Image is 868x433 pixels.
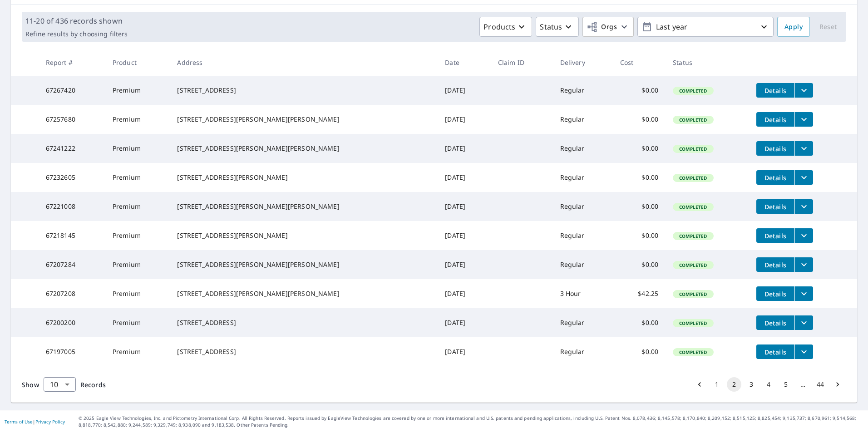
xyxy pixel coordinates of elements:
[756,344,794,359] button: detailsBtn-67197005
[674,146,712,152] span: Completed
[39,337,105,366] td: 67197005
[177,231,430,240] div: [STREET_ADDRESS][PERSON_NAME]
[105,76,170,105] td: Premium
[553,76,613,105] td: Regular
[762,86,789,95] span: Details
[35,418,65,425] a: Privacy Policy
[536,17,579,37] button: Status
[44,377,76,392] div: Show 10 records
[39,250,105,279] td: 67207284
[553,49,613,76] th: Delivery
[796,380,810,389] div: …
[105,163,170,192] td: Premium
[553,192,613,221] td: Regular
[170,49,438,76] th: Address
[39,221,105,250] td: 67218145
[105,221,170,250] td: Premium
[39,134,105,163] td: 67241222
[177,115,430,124] div: [STREET_ADDRESS][PERSON_NAME][PERSON_NAME]
[540,21,562,32] p: Status
[784,21,803,33] span: Apply
[105,337,170,366] td: Premium
[756,286,794,301] button: detailsBtn-67207208
[587,21,617,33] span: Orgs
[666,49,749,76] th: Status
[44,372,76,397] div: 10
[744,377,759,392] button: Go to page 3
[177,260,430,269] div: [STREET_ADDRESS][PERSON_NAME][PERSON_NAME]
[491,49,553,76] th: Claim ID
[794,170,813,185] button: filesDropdownBtn-67232605
[756,257,794,272] button: detailsBtn-67207284
[613,105,666,134] td: $0.00
[553,308,613,337] td: Regular
[674,117,712,123] span: Completed
[553,163,613,192] td: Regular
[779,377,793,392] button: Go to page 5
[794,141,813,156] button: filesDropdownBtn-67241222
[25,30,128,38] p: Refine results by choosing filters
[762,261,789,269] span: Details
[756,315,794,330] button: detailsBtn-67200200
[756,141,794,156] button: detailsBtn-67241222
[39,192,105,221] td: 67221008
[177,289,430,298] div: [STREET_ADDRESS][PERSON_NAME][PERSON_NAME]
[438,49,491,76] th: Date
[762,319,789,327] span: Details
[483,21,515,32] p: Products
[794,228,813,243] button: filesDropdownBtn-67218145
[553,105,613,134] td: Regular
[553,250,613,279] td: Regular
[692,377,707,392] button: Go to previous page
[105,192,170,221] td: Premium
[794,83,813,98] button: filesDropdownBtn-67267420
[674,349,712,355] span: Completed
[710,377,724,392] button: Go to page 1
[39,49,105,76] th: Report #
[438,105,491,134] td: [DATE]
[762,231,789,240] span: Details
[80,380,106,389] span: Records
[25,15,128,26] p: 11-20 of 436 records shown
[177,173,430,182] div: [STREET_ADDRESS][PERSON_NAME]
[479,17,532,37] button: Products
[674,291,712,297] span: Completed
[582,17,634,37] button: Orgs
[105,279,170,308] td: Premium
[762,144,789,153] span: Details
[613,163,666,192] td: $0.00
[762,173,789,182] span: Details
[177,318,430,327] div: [STREET_ADDRESS]
[613,134,666,163] td: $0.00
[691,377,846,392] nav: pagination navigation
[674,233,712,239] span: Completed
[177,347,430,356] div: [STREET_ADDRESS]
[553,279,613,308] td: 3 Hour
[613,308,666,337] td: $0.00
[438,308,491,337] td: [DATE]
[105,250,170,279] td: Premium
[756,199,794,214] button: detailsBtn-67221008
[438,337,491,366] td: [DATE]
[438,279,491,308] td: [DATE]
[756,228,794,243] button: detailsBtn-67218145
[794,286,813,301] button: filesDropdownBtn-67207208
[177,86,430,95] div: [STREET_ADDRESS]
[438,163,491,192] td: [DATE]
[794,315,813,330] button: filesDropdownBtn-67200200
[105,105,170,134] td: Premium
[794,344,813,359] button: filesDropdownBtn-67197005
[105,134,170,163] td: Premium
[674,320,712,326] span: Completed
[438,134,491,163] td: [DATE]
[613,49,666,76] th: Cost
[438,221,491,250] td: [DATE]
[39,163,105,192] td: 67232605
[5,418,33,425] a: Terms of Use
[39,76,105,105] td: 67267420
[39,279,105,308] td: 67207208
[438,76,491,105] td: [DATE]
[762,348,789,356] span: Details
[762,290,789,298] span: Details
[553,221,613,250] td: Regular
